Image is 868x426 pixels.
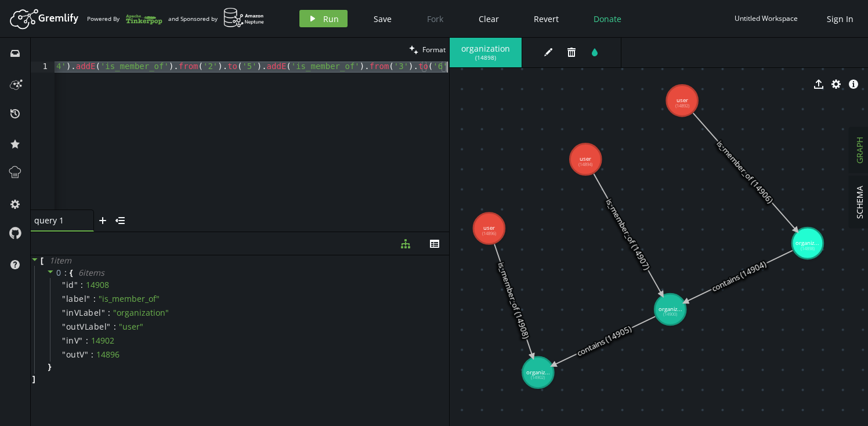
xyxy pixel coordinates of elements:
span: SCHEMA [854,186,865,219]
span: 0 [56,267,62,278]
span: [ [41,255,44,266]
tspan: (14892) [675,103,689,109]
span: Run [323,13,339,24]
img: AWS Neptune [223,8,265,28]
span: Save [374,13,392,24]
div: 14896 [96,349,120,360]
span: inV [66,335,79,346]
tspan: user [580,155,591,163]
tspan: (14898) [801,246,815,251]
span: : [91,349,93,360]
span: Format [422,45,446,55]
span: " [107,321,111,332]
div: and Sponsored by [168,8,265,30]
span: : [86,335,88,346]
button: Donate [585,10,630,27]
tspan: user [483,224,495,232]
span: Donate [594,13,621,24]
tspan: (14894) [578,161,592,167]
tspan: (14900) [663,311,677,317]
span: : [81,280,83,290]
span: GRAPH [854,137,865,164]
span: " [62,279,66,290]
tspan: organiz... [659,305,682,313]
span: organization [461,44,510,54]
span: label [66,294,87,304]
div: 1 [31,62,55,73]
div: Untitled Workspace [735,14,798,23]
span: " [62,307,66,318]
span: " [102,307,106,318]
button: Clear [470,10,508,27]
span: query 1 [34,215,81,226]
span: ( 14898 ) [475,54,496,62]
span: " [62,293,66,304]
button: Fork [418,10,453,27]
span: " [85,349,89,360]
span: " [62,321,66,332]
span: " [62,335,66,346]
button: Revert [525,10,567,27]
span: " organization " [113,307,169,318]
button: Save [365,10,400,27]
span: : [114,322,116,332]
span: id [66,280,74,290]
div: Powered By [87,9,162,29]
span: " [86,293,91,304]
tspan: organiz... [795,239,819,247]
span: " [62,349,66,360]
span: outV [66,349,85,360]
span: 1 item [49,255,71,266]
button: Sign In [821,10,859,27]
span: : [64,268,67,278]
span: " [74,279,78,290]
span: Fork [427,13,443,24]
div: 14902 [91,335,114,346]
tspan: (14896) [482,230,496,236]
span: } [46,362,51,372]
tspan: organiz... [526,369,550,376]
span: ] [31,374,35,384]
button: Run [299,10,348,27]
span: : [93,294,96,304]
span: Revert [534,13,559,24]
tspan: user [677,96,688,104]
button: Format [406,38,449,62]
span: " user " [119,321,143,332]
span: : [108,308,110,318]
span: { [70,268,73,278]
span: " [79,335,83,346]
span: Clear [479,13,499,24]
span: outVLabel [66,322,107,332]
span: " is_member_of " [99,293,160,304]
div: 14908 [86,280,109,290]
tspan: (14902) [531,374,545,380]
span: inVLabel [66,308,102,318]
span: 6 item s [78,267,104,278]
span: Sign In [827,13,853,24]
